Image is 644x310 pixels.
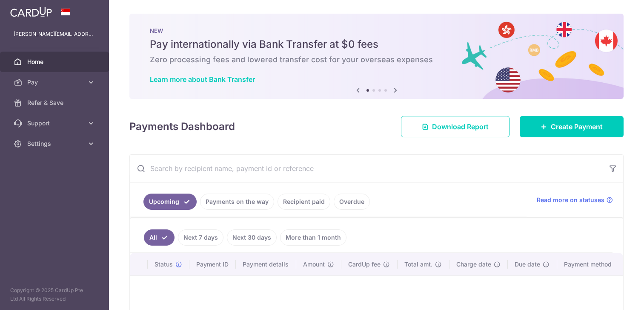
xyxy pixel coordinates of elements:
a: Learn more about Bank Transfer [150,75,255,84]
span: Pay [27,78,83,87]
span: CardUp fee [348,260,381,269]
a: Download Report [401,116,509,137]
span: Home [27,58,83,66]
span: Support [27,119,83,127]
span: Charge date [456,260,491,269]
span: Read more on statuses [537,196,604,204]
h4: Payments Dashboard [129,119,235,134]
h5: Pay internationally via Bank Transfer at $0 fees [150,38,603,51]
img: CardUp [10,7,52,17]
span: Settings [27,139,83,148]
span: Amount [303,260,325,269]
a: All [144,229,175,246]
a: Overdue [334,194,370,210]
p: [PERSON_NAME][EMAIL_ADDRESS][PERSON_NAME][DOMAIN_NAME] [14,30,95,38]
p: NEW [150,27,603,34]
a: Recipient paid [278,194,330,210]
h6: Zero processing fees and lowered transfer cost for your overseas expenses [150,55,603,65]
th: Payment method [557,253,623,275]
a: Read more on statuses [537,196,613,204]
a: Payments on the way [200,194,274,210]
a: Create Payment [520,116,624,137]
th: Payment details [236,253,296,275]
span: Download Report [432,122,489,132]
span: Status [155,260,173,269]
span: Refer & Save [27,99,83,107]
a: More than 1 month [280,229,346,246]
span: Create Payment [551,122,603,132]
th: Payment ID [189,253,236,275]
span: Due date [515,260,540,269]
span: Total amt. [404,260,432,269]
input: Search by recipient name, payment id or reference [130,155,603,182]
img: Bank transfer banner [129,14,624,99]
a: Next 30 days [227,229,277,246]
a: Next 7 days [178,229,223,246]
a: Upcoming [143,194,197,210]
